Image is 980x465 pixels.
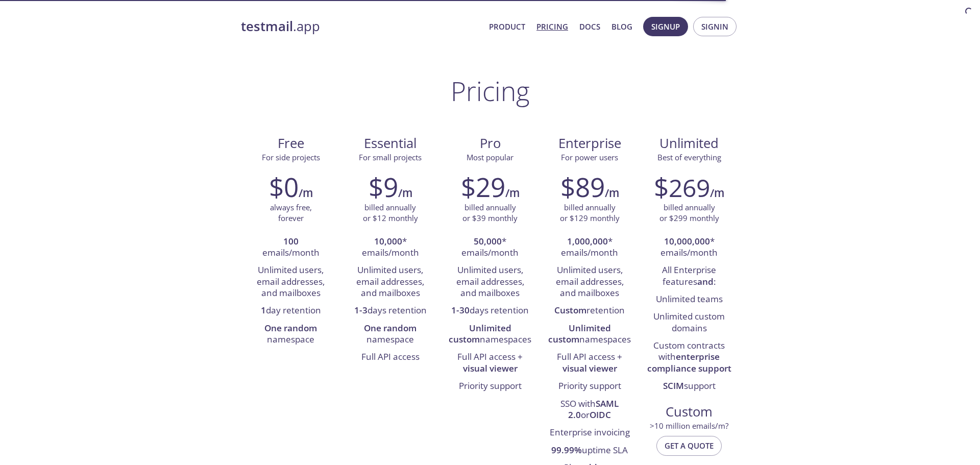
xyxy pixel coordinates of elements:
li: Full API access [348,349,432,366]
span: For power users [561,152,618,162]
h6: /m [605,184,619,202]
span: For side projects [262,152,320,162]
strong: visual viewer [463,362,518,374]
p: billed annually or $39 monthly [462,202,518,224]
li: Full API access + [448,349,532,378]
li: Custom contracts with [647,337,731,378]
li: days retention [348,302,432,320]
button: Get a quote [656,436,722,455]
span: Get a quote [665,439,714,452]
strong: SCIM [663,380,684,391]
strong: 1 [261,304,266,316]
li: Unlimited users, email addresses, and mailboxes [448,262,532,302]
button: Signup [643,17,688,36]
h6: /m [710,184,724,202]
li: * emails/month [647,233,731,262]
strong: Unlimited custom [449,322,511,345]
strong: and [697,276,714,287]
strong: visual viewer [562,362,617,374]
p: billed annually or $12 monthly [363,202,418,224]
strong: OIDC [590,409,611,421]
h2: $89 [560,172,605,202]
span: Signup [651,20,680,33]
strong: Unlimited custom [548,322,611,345]
strong: SAML 2.0 [568,398,619,421]
li: namespace [249,320,333,349]
h2: $29 [461,172,505,202]
strong: enterprise compliance support [647,351,731,374]
button: Signin [693,17,737,36]
strong: 10,000,000 [664,235,710,247]
li: namespace [348,320,432,349]
span: Signin [701,20,728,33]
p: always free, forever [270,202,312,224]
a: Blog [611,20,632,33]
li: * emails/month [348,233,432,262]
li: Full API access + [548,349,632,378]
p: billed annually or $129 monthly [560,202,620,224]
strong: 10,000 [374,235,402,247]
li: support [647,378,731,395]
strong: One random [264,322,317,334]
li: Priority support [548,378,632,395]
span: For small projects [359,152,422,162]
strong: 1-30 [451,304,470,316]
a: Docs [579,20,600,33]
span: Best of everything [657,152,721,162]
li: retention [548,302,632,320]
li: * emails/month [448,233,532,262]
li: Unlimited users, email addresses, and mailboxes [548,262,632,302]
li: day retention [249,302,333,320]
li: namespaces [448,320,532,349]
strong: Custom [554,304,586,316]
h6: /m [299,184,313,202]
a: Product [489,20,525,33]
li: Unlimited custom domains [647,308,731,337]
span: > 10 million emails/m? [650,421,728,431]
h2: $9 [369,172,398,202]
li: uptime SLA [548,442,632,459]
strong: 100 [283,235,299,247]
h2: $0 [269,172,299,202]
span: Custom [648,403,731,421]
li: days retention [448,302,532,320]
li: Priority support [448,378,532,395]
p: billed annually or $299 monthly [659,202,719,224]
strong: testmail [241,17,293,35]
li: Unlimited users, email addresses, and mailboxes [249,262,333,302]
li: Unlimited teams [647,291,731,308]
h1: Pricing [451,76,530,106]
a: testmail.app [241,18,481,35]
li: Enterprise invoicing [548,424,632,442]
h6: /m [505,184,520,202]
span: Pro [448,135,531,152]
a: Pricing [536,20,568,33]
span: Essential [349,135,432,152]
span: Free [249,135,332,152]
h2: $ [654,172,710,202]
li: namespaces [548,320,632,349]
span: Most popular [467,152,513,162]
li: * emails/month [548,233,632,262]
strong: 50,000 [474,235,502,247]
strong: 1-3 [354,304,367,316]
h6: /m [398,184,412,202]
span: 269 [669,171,710,204]
span: Unlimited [659,134,719,152]
li: emails/month [249,233,333,262]
strong: 99.99% [551,444,582,456]
strong: One random [364,322,416,334]
strong: 1,000,000 [567,235,608,247]
li: Unlimited users, email addresses, and mailboxes [348,262,432,302]
span: Enterprise [548,135,631,152]
li: SSO with or [548,396,632,425]
li: All Enterprise features : [647,262,731,291]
